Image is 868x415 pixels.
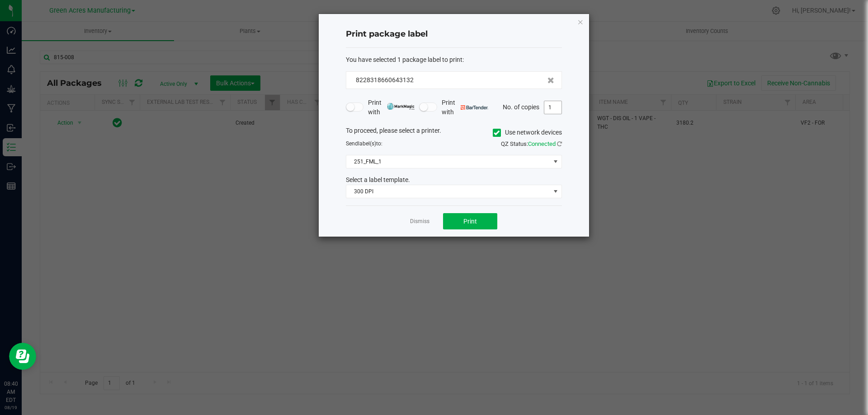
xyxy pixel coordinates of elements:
div: To proceed, please select a printer. [339,126,569,140]
span: QZ Status: [501,140,562,147]
h4: Print package label [346,28,562,40]
span: You have selected 1 package label to print [346,56,462,63]
img: bartender.png [461,105,488,110]
span: Print with [442,98,488,117]
span: 300 DPI [346,185,550,198]
span: Print [463,218,477,225]
label: Use network devices [493,128,562,137]
a: Dismiss [410,218,429,225]
div: Select a label template. [339,175,569,185]
span: Send to: [346,140,382,147]
span: Connected [528,140,556,147]
button: Print [443,213,497,229]
span: 251_FML_1 [346,155,550,168]
span: Print with [368,98,415,117]
div: : [346,55,562,65]
span: No. of copies [503,103,539,110]
img: mark_magic_cybra.png [387,103,415,110]
span: label(s) [358,140,376,147]
span: 8228318660643132 [356,76,414,84]
iframe: Resource center [9,343,36,370]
